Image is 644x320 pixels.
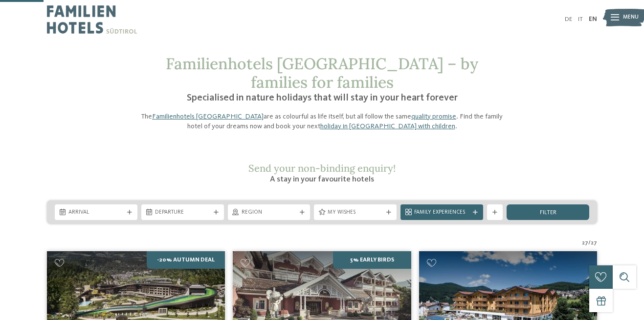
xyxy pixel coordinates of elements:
span: Region [242,209,297,217]
a: EN [589,16,597,22]
span: filter [540,210,556,216]
a: IT [578,16,583,22]
span: Send your non-binding enquiry! [248,162,396,174]
a: DE [565,16,572,22]
span: Specialised in nature holidays that will stay in your heart forever [187,93,458,103]
span: Departure [155,209,210,217]
span: A stay in your favourite hotels [270,176,374,183]
span: My wishes [328,209,383,217]
a: holiday in [GEOGRAPHIC_DATA] with children [320,123,455,130]
a: quality promise [411,113,456,120]
span: 27 [591,240,597,247]
a: Familienhotels [GEOGRAPHIC_DATA] [152,113,264,120]
p: The are as colourful as life itself, but all follow the same . Find the family hotel of your drea... [136,112,508,131]
span: Arrival [68,209,124,217]
span: Family Experiences [414,209,469,217]
span: / [588,240,591,247]
span: Familienhotels [GEOGRAPHIC_DATA] – by families for families [166,54,478,92]
span: 27 [582,240,588,247]
span: Menu [623,14,639,21]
